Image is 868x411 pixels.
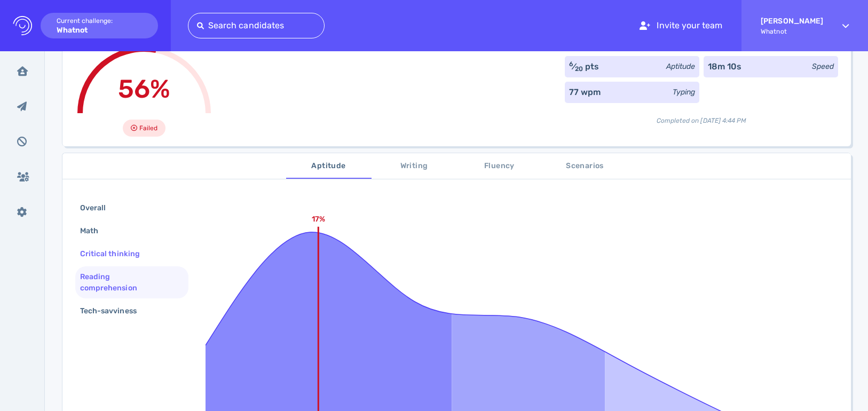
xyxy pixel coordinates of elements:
[569,60,573,68] sup: 6
[761,17,823,26] strong: [PERSON_NAME]
[575,65,583,73] sub: 20
[708,60,741,73] div: 18m 10s
[666,61,695,72] div: Aptitude
[78,303,149,319] div: Tech-savviness
[78,269,177,296] div: Reading comprehension
[139,122,157,135] span: Failed
[549,160,621,173] span: Scenarios
[463,160,536,173] span: Fluency
[569,86,601,99] div: 77 wpm
[78,200,119,216] div: Overall
[673,86,695,98] div: Typing
[565,107,838,125] div: Completed on [DATE] 4:44 PM
[378,160,451,173] span: Writing
[312,215,325,224] text: 17%
[761,28,823,35] span: Whatnot
[118,74,170,104] span: 56%
[569,60,599,73] div: ⁄ pts
[78,246,153,262] div: Critical thinking
[812,61,834,72] div: Speed
[78,223,111,239] div: Math
[293,160,365,173] span: Aptitude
